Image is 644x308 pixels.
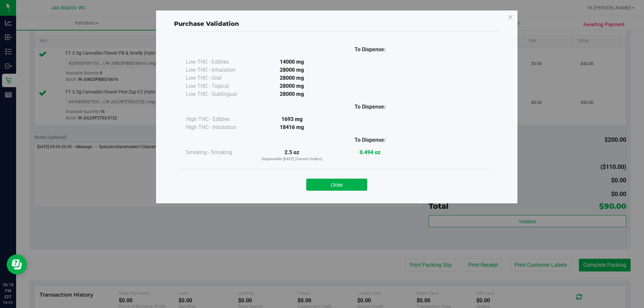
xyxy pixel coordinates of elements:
[253,90,331,98] div: 28000 mg
[331,136,409,144] div: To Dispense:
[186,115,253,123] div: High THC - Edibles
[306,179,367,191] button: Close
[253,157,331,162] p: Dispensable [DATE] (Current Orders)
[253,58,331,66] div: 14000 mg
[186,148,253,157] div: Smoking - Smoking
[331,103,409,111] div: To Dispense:
[7,254,27,274] iframe: Resource center
[174,20,239,27] span: Purchase Validation
[253,74,331,82] div: 28000 mg
[186,123,253,131] div: High THC - Inhalation
[360,149,380,156] strong: 0.494 oz
[186,58,253,66] div: Low THC - Edibles
[253,115,331,123] div: 1693 mg
[253,123,331,131] div: 18416 mg
[186,82,253,90] div: Low THC - Topical
[186,74,253,82] div: Low THC - Oral
[253,82,331,90] div: 28000 mg
[186,66,253,74] div: Low THC - Inhalation
[331,46,409,54] div: To Dispense:
[253,66,331,74] div: 28000 mg
[253,148,331,162] div: 2.5 oz
[186,90,253,98] div: Low THC - Sublingual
